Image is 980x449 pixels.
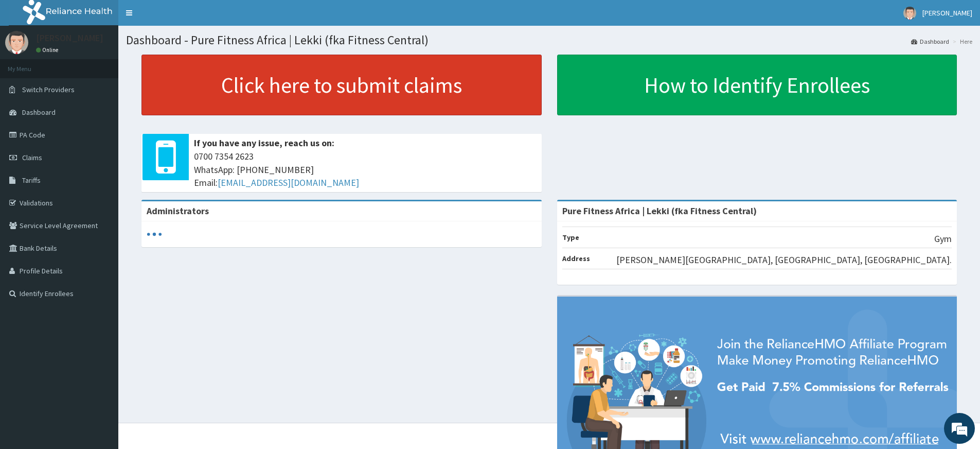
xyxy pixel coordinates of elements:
[147,227,162,242] svg: audio-loading
[194,150,537,189] span: 0700 7354 2623 WhatsApp: [PHONE_NUMBER] Email:
[141,55,542,115] a: Click here to submit claims
[22,153,42,162] span: Claims
[22,85,75,94] span: Switch Providers
[36,46,61,54] a: Online
[22,108,56,117] span: Dashboard
[126,33,972,47] h1: Dashboard - Pure Fitness Africa | Lekki (fka Fitness Central)
[562,233,579,242] b: Type
[922,8,972,18] span: [PERSON_NAME]
[147,205,209,217] b: Administrators
[616,253,952,267] p: [PERSON_NAME][GEOGRAPHIC_DATA], [GEOGRAPHIC_DATA], [GEOGRAPHIC_DATA].
[562,254,590,263] b: Address
[950,37,972,46] li: Here
[218,177,359,188] a: [EMAIL_ADDRESS][DOMAIN_NAME]
[934,232,952,246] p: Gym
[903,7,916,20] img: User Image
[36,33,103,43] p: [PERSON_NAME]
[5,31,28,54] img: User Image
[194,137,334,149] b: If you have any issue, reach us on:
[22,176,41,185] span: Tariffs
[557,55,957,115] a: How to Identify Enrollees
[562,205,757,217] strong: Pure Fitness Africa | Lekki (fka Fitness Central)
[911,37,949,46] a: Dashboard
